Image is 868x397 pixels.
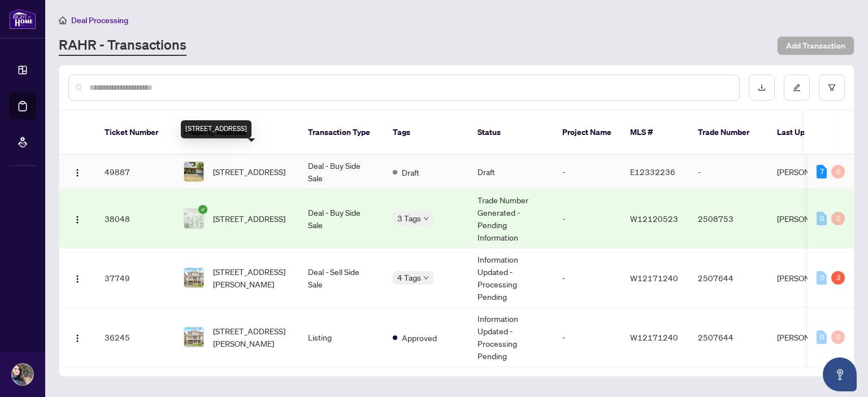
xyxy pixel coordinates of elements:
[468,111,553,155] th: Status
[758,84,766,91] span: download
[831,330,845,344] div: 0
[630,273,678,283] span: W12171240
[184,209,203,228] img: thumbnail-img
[630,213,678,224] span: W12120523
[213,325,290,350] span: [STREET_ADDRESS][PERSON_NAME]
[621,111,689,155] th: MLS #
[768,155,853,189] td: [PERSON_NAME]
[402,331,437,344] span: Approved
[777,36,854,55] button: Add Transaction
[12,364,33,385] img: Profile Icon
[184,162,203,181] img: thumbnail-img
[553,248,621,308] td: -
[689,308,768,367] td: 2507644
[768,111,853,155] th: Last Updated By
[831,212,845,225] div: 0
[831,165,845,178] div: 0
[553,189,621,248] td: -
[213,212,285,225] span: [STREET_ADDRESS]
[71,15,128,25] span: Deal Processing
[96,111,175,155] th: Ticket Number
[423,216,429,221] span: down
[299,155,384,189] td: Deal - Buy Side Sale
[630,167,675,177] span: E12332236
[793,84,801,91] span: edit
[299,248,384,308] td: Deal - Sell Side Sale
[68,269,86,287] button: Logo
[553,155,621,189] td: -
[397,271,421,284] span: 4 Tags
[299,308,384,367] td: Listing
[468,308,553,367] td: Information Updated - Processing Pending
[817,212,827,225] div: 0
[768,248,853,308] td: [PERSON_NAME]
[59,16,67,24] span: home
[73,334,82,343] img: Logo
[768,189,853,248] td: [PERSON_NAME]
[175,111,299,155] th: Property Address
[817,165,827,178] div: 7
[689,248,768,308] td: 2507644
[689,111,768,155] th: Trade Number
[689,155,768,189] td: -
[397,212,421,225] span: 3 Tags
[96,308,175,367] td: 36245
[402,166,419,178] span: Draft
[299,189,384,248] td: Deal - Buy Side Sale
[768,308,853,367] td: [PERSON_NAME]
[59,36,186,56] a: RAHR - Transactions
[9,8,36,29] img: logo
[198,205,207,214] span: check-circle
[213,265,290,290] span: [STREET_ADDRESS][PERSON_NAME]
[96,155,175,189] td: 49887
[68,210,86,228] button: Logo
[68,328,86,346] button: Logo
[96,248,175,308] td: 37749
[73,274,82,283] img: Logo
[299,111,384,155] th: Transaction Type
[73,215,82,224] img: Logo
[68,163,86,181] button: Logo
[423,275,429,281] span: down
[213,165,285,178] span: [STREET_ADDRESS]
[184,268,203,287] img: thumbnail-img
[817,330,827,344] div: 0
[819,75,845,101] button: filter
[184,328,203,347] img: thumbnail-img
[468,248,553,308] td: Information Updated - Processing Pending
[96,189,175,248] td: 38048
[468,155,553,189] td: Draft
[553,308,621,367] td: -
[689,189,768,248] td: 2508753
[73,168,82,177] img: Logo
[384,111,468,155] th: Tags
[828,84,836,91] span: filter
[630,332,678,342] span: W12171240
[817,271,827,285] div: 0
[823,357,857,391] button: Open asap
[749,75,775,101] button: download
[468,189,553,248] td: Trade Number Generated - Pending Information
[553,111,621,155] th: Project Name
[181,120,251,138] div: [STREET_ADDRESS]
[831,271,845,285] div: 3
[784,75,810,101] button: edit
